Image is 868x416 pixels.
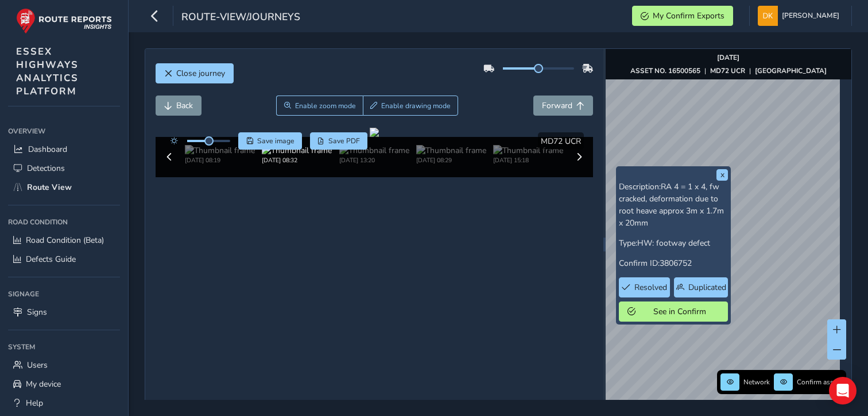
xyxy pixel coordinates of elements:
[8,303,120,322] a: Signs
[8,140,120,159] a: Dashboard
[660,258,692,269] span: 3806752
[8,394,120,413] a: Help
[619,301,728,322] button: See in Confirm
[619,181,724,228] span: RA 4 = 1 x 4, fw cracked, deformation due to root heave approx 3m x 1.7m x 20mm
[8,285,120,303] div: Signage
[8,356,120,375] a: Users
[381,101,451,110] span: Enable drawing mode
[26,235,104,246] span: Road Condition (Beta)
[262,145,332,156] img: Thumbnail frame
[829,377,857,404] div: Open Intercom Messenger
[542,100,572,111] span: Forward
[630,66,827,75] div: | |
[185,145,255,156] img: Thumbnail frame
[619,237,728,249] p: Type:
[257,136,294,146] span: Save image
[339,145,409,156] img: Thumbnail frame
[363,96,459,116] button: Draw
[27,360,48,371] span: Users
[8,375,120,394] a: My device
[416,145,486,156] img: Thumbnail frame
[176,68,225,79] span: Close journey
[16,8,112,34] img: rr logo
[653,10,724,21] span: My Confirm Exports
[156,63,234,83] button: Close journey
[8,231,120,250] a: Road Condition (Beta)
[8,178,120,197] a: Route View
[295,101,356,110] span: Enable zoom mode
[8,213,120,231] div: Road Condition
[797,377,843,387] span: Confirm assets
[8,123,120,140] div: Overview
[755,66,827,75] strong: [GEOGRAPHIC_DATA]
[416,156,486,165] div: [DATE] 08:29
[637,238,710,249] span: HW: footway defect
[688,282,726,293] span: Duplicated
[619,257,728,269] p: Confirm ID:
[533,96,593,116] button: Forward
[27,163,65,174] span: Detections
[185,156,255,165] div: [DATE] 08:19
[619,277,670,297] button: Resolved
[710,66,745,75] strong: MD72 UCR
[27,307,47,318] span: Signs
[26,254,76,265] span: Defects Guide
[176,100,193,111] span: Back
[632,6,733,26] button: My Confirm Exports
[493,156,563,165] div: [DATE] 15:18
[619,181,728,229] p: Description:
[339,156,409,165] div: [DATE] 13:20
[262,156,332,165] div: [DATE] 08:32
[758,6,778,26] img: diamond-layout
[328,136,360,146] span: Save PDF
[8,159,120,178] a: Detections
[758,6,843,26] button: [PERSON_NAME]
[8,338,120,356] div: System
[743,377,770,387] span: Network
[541,136,581,147] span: MD72 UCR
[717,53,739,62] strong: [DATE]
[674,277,728,297] button: Duplicated
[238,132,302,150] button: Save
[28,144,67,155] span: Dashboard
[634,282,667,293] span: Resolved
[27,182,72,193] span: Route View
[782,6,839,26] span: [PERSON_NAME]
[26,398,43,409] span: Help
[8,250,120,269] a: Defects Guide
[276,96,363,116] button: Zoom
[26,379,61,390] span: My device
[310,132,368,150] button: PDF
[16,45,79,98] span: ESSEX HIGHWAYS ANALYTICS PLATFORM
[640,306,719,317] span: See in Confirm
[181,10,300,26] span: route-view/journeys
[716,169,728,181] button: x
[156,96,201,116] button: Back
[493,145,563,156] img: Thumbnail frame
[630,66,700,75] strong: ASSET NO. 16500565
